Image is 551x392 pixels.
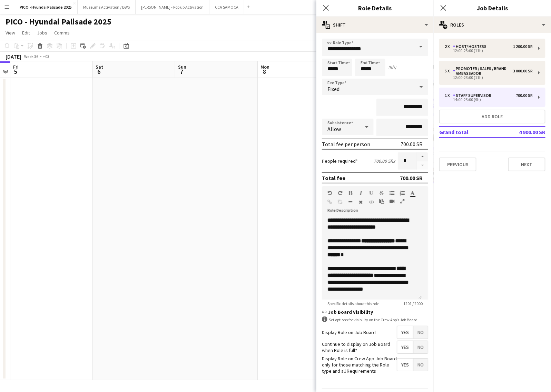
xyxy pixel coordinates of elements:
div: Total fee per person [322,141,370,148]
button: Fullscreen [400,199,405,204]
a: Jobs [34,28,50,37]
span: 7 [177,68,186,76]
a: Edit [19,28,33,37]
h3: Role Details [316,3,434,12]
span: View [6,30,15,36]
span: Jobs [37,30,47,36]
span: 8 [259,68,269,76]
span: Week 36 [23,54,40,59]
span: No [413,359,428,371]
span: Mon [260,64,269,70]
div: 700.00 SR [400,174,423,181]
div: Shift [316,17,434,33]
div: 12:00-23:00 (11h) [445,76,533,79]
span: Comms [54,30,70,36]
button: Increase [417,152,428,161]
div: 12:00-23:00 (11h) [445,49,533,52]
span: Fri [13,64,19,70]
span: Sun [178,64,186,70]
button: Next [508,158,545,171]
span: Yes [397,341,413,353]
div: Total fee [322,174,345,181]
div: +03 [43,54,49,59]
div: 1 x [445,93,453,98]
div: Staff Supervisor [453,93,494,98]
span: Fixed [327,86,340,92]
button: HTML Code [369,199,374,205]
div: Host/ Hostess [453,44,489,49]
div: 2 x [445,44,453,49]
button: Paste as plain text [379,199,384,204]
button: Insert video [390,199,394,204]
div: 700.00 SR [401,141,423,148]
button: Clear Formatting [358,199,363,205]
a: Comms [51,28,72,37]
label: Display Role on Job Board [322,329,376,335]
span: Sat [96,64,103,70]
td: 4 900.00 SR [502,127,545,138]
button: CCA SAMOCA [209,0,244,14]
h3: Job Board Visibility [322,309,428,315]
div: 700.00 SR [516,93,533,98]
span: Allow [327,125,341,132]
button: Previous [439,158,476,171]
h1: PICO - Hyundai Palisade 2025 [6,17,111,27]
div: (9h) [388,64,396,70]
span: Yes [397,326,413,339]
button: Undo [327,190,332,196]
div: 5 x [445,69,453,73]
span: 5 [12,68,19,76]
td: Grand total [439,127,502,138]
div: 1 200.00 SR [513,44,533,49]
button: Text Color [410,190,415,196]
span: 1201 / 2000 [398,301,428,306]
button: Unordered List [390,190,394,196]
button: [PERSON_NAME] - Pop up Activation [136,0,209,14]
button: Museums Activation / BWS [78,0,136,14]
label: Display Role on Crew App Job Board only for those matching the Role type and all Requirements [322,355,397,374]
div: 3 000.00 SR [513,69,533,73]
div: 14:00-23:00 (9h) [445,98,533,101]
button: Bold [348,190,353,196]
span: Yes [397,359,413,371]
div: Set options for visibility on the Crew App’s Job Board [322,316,428,323]
button: Ordered List [400,190,405,196]
span: No [413,326,428,339]
a: View [3,28,18,37]
span: Edit [22,30,30,36]
button: Strikethrough [379,190,384,196]
div: 700.00 SR x [374,158,395,164]
div: [DATE] [6,53,21,60]
button: Italic [358,190,363,196]
div: Roles [434,17,551,33]
span: Specific details about this role [322,301,385,306]
span: 6 [95,68,103,76]
button: Horizontal Line [348,199,353,205]
button: Redo [338,190,343,196]
span: No [413,341,428,353]
h3: Job Details [434,3,551,12]
label: Continue to display on Job Board when Role is full? [322,341,397,353]
button: Underline [369,190,374,196]
div: Promoter / Sales / Brand Ambassador [453,66,513,76]
button: Add role [439,110,545,123]
button: PICO - Hyundai Palisade 2025 [14,0,78,14]
label: People required [322,158,358,164]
